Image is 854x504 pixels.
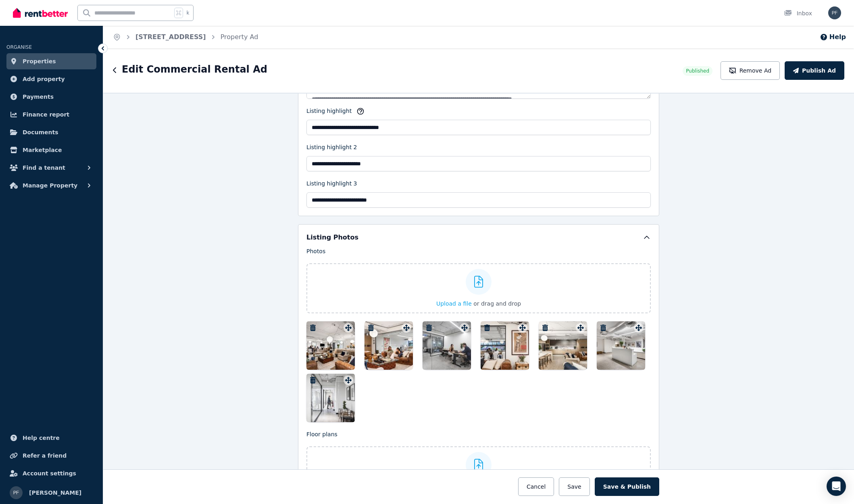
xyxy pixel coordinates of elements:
[221,33,258,41] a: Property Ad
[122,63,267,76] h1: Edit Commercial Rental Ad
[103,26,268,48] nav: Breadcrumb
[6,142,96,158] a: Marketplace
[686,68,709,74] span: Published
[23,92,54,102] span: Payments
[518,477,554,496] button: Cancel
[6,465,96,481] a: Account settings
[436,300,472,307] span: Upload a file
[6,430,96,446] a: Help centre
[820,32,846,42] button: Help
[23,74,65,84] span: Add property
[306,107,352,118] label: Listing highlight
[10,486,23,499] img: Penny Flanagan
[306,430,651,438] p: Floor plans
[827,477,846,496] div: Open Intercom Messenger
[13,7,68,19] img: RentBetter
[186,10,189,16] span: k
[6,448,96,464] a: Refer a friend
[473,300,521,307] span: or drag and drop
[6,124,96,140] a: Documents
[23,181,77,190] span: Manage Property
[436,300,521,308] button: Upload a file or drag and drop
[721,61,780,80] button: Remove Ad
[23,110,69,119] span: Finance report
[23,127,58,137] span: Documents
[828,6,841,19] img: Penny Flanagan
[6,89,96,105] a: Payments
[784,9,812,17] div: Inbox
[6,106,96,123] a: Finance report
[23,163,65,173] span: Find a tenant
[6,44,32,50] span: ORGANISE
[23,145,62,155] span: Marketplace
[23,433,60,443] span: Help centre
[785,61,844,80] button: Publish Ad
[23,469,76,478] span: Account settings
[135,33,206,41] a: [STREET_ADDRESS]
[6,160,96,176] button: Find a tenant
[23,451,67,460] span: Refer a friend
[6,71,96,87] a: Add property
[6,177,96,194] button: Manage Property
[306,179,357,191] label: Listing highlight 3
[29,488,81,498] span: [PERSON_NAME]
[306,233,358,242] h5: Listing Photos
[306,143,357,154] label: Listing highlight 2
[559,477,589,496] button: Save
[23,56,56,66] span: Properties
[595,477,659,496] button: Save & Publish
[6,53,96,69] a: Properties
[306,247,651,255] p: Photos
